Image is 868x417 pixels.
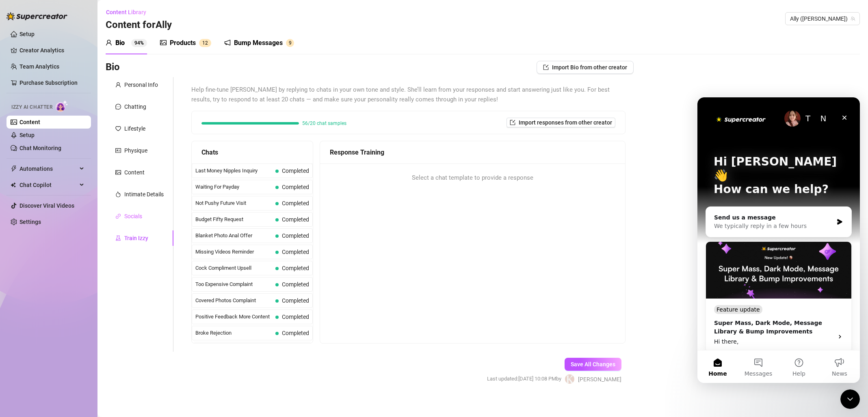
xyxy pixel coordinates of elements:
[19,178,77,191] span: Chat Copilot
[19,145,61,151] a: Chat Monitoring
[282,200,309,206] span: Completed
[19,162,77,175] span: Automations
[106,19,172,32] h3: Content for Ally
[106,61,120,74] h3: Bio
[115,213,121,219] span: link
[160,39,167,46] span: picture
[282,216,309,223] span: Completed
[519,119,612,126] span: Import responses from other creator
[124,190,164,199] div: Intimate Details
[289,40,292,46] span: 9
[202,40,205,46] span: 1
[124,168,145,177] div: Content
[282,314,309,320] span: Completed
[578,375,621,384] span: [PERSON_NAME]
[124,124,145,133] div: Lifestyle
[19,80,78,86] a: Purchase Subscription
[282,281,309,288] span: Completed
[115,126,121,131] span: heart
[115,191,121,197] span: fire
[115,235,121,241] span: experiment
[115,38,125,48] div: Bio
[124,102,146,111] div: Chatting
[487,375,561,383] span: Last updated: [DATE] 10:08 PM by
[195,183,272,191] span: Waiting For Payday
[851,16,855,21] span: team
[840,389,860,409] iframe: Intercom live chat
[19,31,35,37] a: Setup
[124,212,142,221] div: Socials
[282,168,309,174] span: Completed
[6,12,67,20] img: logo-BBDzfeDw.svg
[124,234,148,243] div: Train Izzy
[302,121,346,126] span: 56/20 chat samples
[170,38,196,48] div: Products
[115,104,121,110] span: message
[282,265,309,271] span: Completed
[195,215,272,224] span: Budget Fifty Request
[282,297,309,304] span: Completed
[106,39,112,46] span: user
[124,146,147,155] div: Physique
[115,170,121,175] span: picture
[195,329,272,337] span: Broke Rejection
[19,119,40,125] a: Content
[282,249,309,255] span: Completed
[195,248,272,256] span: Missing Videos Reminder
[195,313,272,321] span: Positive Feedback More Content
[195,297,272,305] span: Covered Photos Complaint
[286,39,294,47] sup: 9
[115,148,121,153] span: idcard
[195,264,272,272] span: Cock Compliment Upsell
[19,219,41,225] a: Settings
[537,61,634,74] button: Import Bio from other creator
[124,80,158,89] div: Personal Info
[195,167,272,175] span: Last Money Nipples Inquiry
[56,100,68,112] img: AI Chatter
[11,182,16,188] img: Chat Copilot
[195,280,272,288] span: Too Expensive Complaint
[195,199,272,207] span: Not Pushy Future Visit
[552,64,627,71] span: Import Bio from other creator
[11,166,17,172] span: thunderbolt
[507,118,615,127] button: Import responses from other creator
[790,13,855,25] span: Ally (allydash)
[106,9,146,15] span: Content Library
[282,232,309,239] span: Completed
[510,120,515,125] span: import
[565,374,574,384] img: Kayden Kitty
[195,232,272,240] span: Blanket Photo Anal Offer
[282,330,309,336] span: Completed
[234,38,283,48] div: Bump Messages
[19,63,59,70] a: Team Analytics
[191,85,626,104] span: Help fine-tune [PERSON_NAME] by replying to chats in your own tone and style. She’ll learn from y...
[19,202,74,209] a: Discover Viral Videos
[224,39,231,46] span: notification
[205,40,208,46] span: 2
[330,147,615,157] div: Response Training
[282,184,309,190] span: Completed
[543,64,549,70] span: import
[19,44,84,57] a: Creator Analytics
